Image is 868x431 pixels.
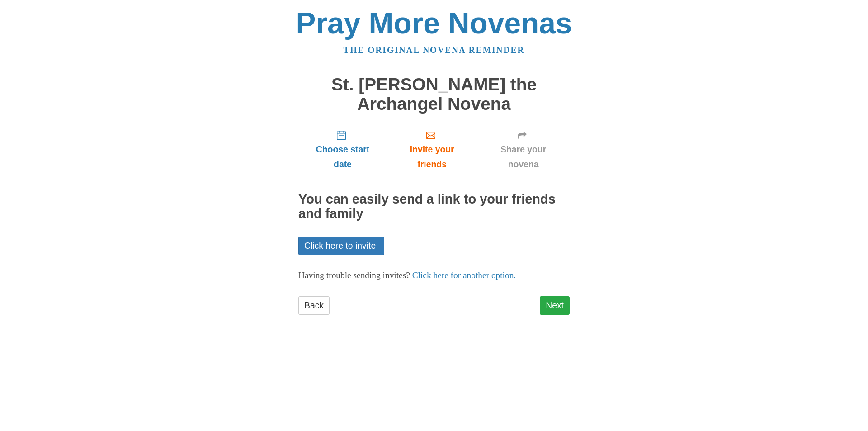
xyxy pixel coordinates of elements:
h1: St. [PERSON_NAME] the Archangel Novena [298,75,570,114]
a: Invite your friends [387,123,477,176]
a: Share your novena [477,123,570,176]
span: Choose start date [307,142,378,172]
a: Next [540,296,570,315]
h2: You can easily send a link to your friends and family [298,192,570,221]
span: Having trouble sending invites? [298,270,410,280]
span: Invite your friends [396,142,468,172]
a: The original novena reminder [344,45,525,55]
a: Choose start date [298,123,387,176]
a: Click here for another option. [412,270,516,280]
span: Share your novena [486,142,561,172]
a: Click here to invite. [298,237,384,255]
a: Pray More Novenas [296,6,572,40]
a: Back [298,296,330,315]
